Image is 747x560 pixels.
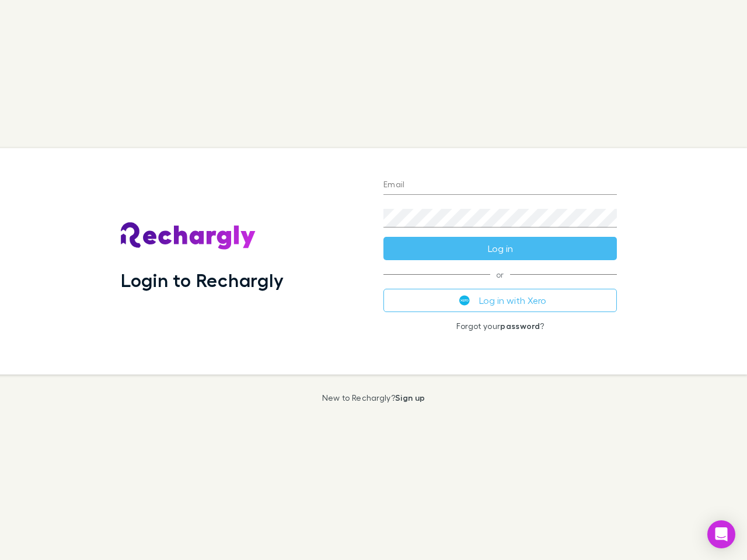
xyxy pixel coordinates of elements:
div: Open Intercom Messenger [707,520,735,548]
img: Xero's logo [459,295,470,306]
img: Rechargly's Logo [121,222,256,250]
p: New to Rechargly? [322,393,425,402]
a: password [500,321,540,331]
button: Log in [383,237,617,260]
a: Sign up [395,393,425,402]
p: Forgot your ? [383,321,617,331]
button: Log in with Xero [383,289,617,312]
h1: Login to Rechargly [121,269,284,291]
